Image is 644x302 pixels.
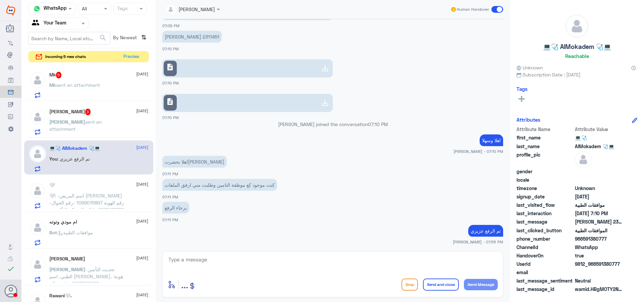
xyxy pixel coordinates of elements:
p: 27/9/2025, 7:10 PM [480,134,503,146]
h5: محمد العرجاني [49,256,85,262]
span: last_interaction [517,210,574,217]
img: Widebot Logo [6,5,15,16]
span: Unknown [575,185,624,192]
h6: Tags [517,86,528,92]
span: You [49,156,57,162]
span: [DATE] [136,255,148,261]
span: 5 [56,72,62,78]
img: yourTeam.svg [32,18,42,28]
span: 07:10 PM [368,121,388,127]
button: Drop [401,279,418,291]
span: [DATE] [136,218,148,224]
span: [DATE] [136,71,148,77]
p: 27/9/2025, 7:11 PM [162,179,277,191]
span: last_name [517,143,574,150]
span: UserId [517,260,574,267]
h5: 💻🩺 AlMokadem 🩺💻 [543,43,611,51]
p: 27/9/2025, 7:11 PM [162,202,189,214]
span: Unknown [517,64,543,71]
span: [DATE] [136,108,148,114]
span: AlMokadem 🩺💻 [575,143,624,150]
span: locale [517,176,574,183]
i: check [7,265,15,273]
span: 9812_966591380777 [575,260,624,267]
span: By Newest [110,32,139,45]
h5: ام مودي وتوته [49,219,77,225]
span: : موافقات الطبية [57,230,93,235]
span: سفيان محمد المقدم 2311451 [575,218,624,225]
span: wamid.HBgMOTY2NTkxMzgwNzc3FQIAEhggQUNFMDkzODNCODdCQzI4RTRBOEY1QzNCQTVGMkNGNDYA [575,286,624,293]
img: defaultAdmin.png [29,109,46,125]
span: Bot [49,230,57,235]
img: defaultAdmin.png [29,256,46,273]
p: 27/9/2025, 7:10 PM [162,31,222,43]
span: description [166,63,174,71]
h6: Reachable [565,53,589,59]
span: [PERSON_NAME] [49,119,85,125]
button: search [99,33,107,44]
span: gender [517,168,574,175]
span: 2025-09-27T16:08:32.21Z [575,193,624,200]
h5: Rawani🤍. [49,293,72,299]
button: ... [181,277,188,292]
img: defaultAdmin.png [575,151,592,168]
span: 07:09 PM [162,23,179,28]
span: email [517,269,574,276]
button: Send Message [464,279,498,290]
span: null [575,269,624,276]
span: description [166,98,174,106]
img: defaultAdmin.png [29,182,46,199]
span: 07:11 PM [162,218,178,222]
img: whatsapp.png [32,4,42,14]
span: Mk [49,82,56,88]
button: Avatar [4,285,17,297]
i: ⇅ [141,32,147,43]
span: null [575,168,624,175]
span: الموافقات الطبية [575,227,624,234]
span: null [575,176,624,183]
span: timezone [517,185,574,192]
a: description [162,94,333,112]
span: [DATE] [136,144,148,150]
span: : تم الرفع عزيزي [57,156,90,162]
span: 966591380777 [575,235,624,242]
span: : -اسم المريض [PERSON_NAME] -رقم الهوية 1069015897 -رقم الجوال 0532456771 ما المطلوب؟ - التأكد من... [49,193,124,220]
img: defaultAdmin.png [566,15,588,38]
span: incoming 5 new chats [45,54,86,60]
span: last_clicked_button [517,227,574,234]
span: 07:10 PM [162,47,179,51]
span: 07:10 PM [162,81,179,85]
span: 07:11 PM [162,172,178,176]
span: 🤍 [49,193,55,198]
span: [DATE] [136,181,148,187]
span: signup_date [517,193,574,200]
button: Preview [120,51,142,62]
p: 27/9/2025, 7:11 PM [162,156,227,168]
span: ChannelId [517,244,574,251]
h5: Mk [49,72,62,78]
span: last_visited_flow [517,201,574,208]
span: Human Handover [457,6,489,12]
span: ... [181,278,188,290]
span: [PERSON_NAME] - 07:55 PM [453,239,503,245]
span: first_name [517,134,574,141]
a: description [162,59,333,77]
span: profile_pic [517,151,574,167]
span: [PERSON_NAME] - 07:10 PM [453,148,503,154]
span: : تحديث التأمين الطبي، اسم [PERSON_NAME]، هوية: 1063980963, رقم جوال: 0565155657 [49,266,123,293]
img: defaultAdmin.png [29,72,46,88]
span: last_message_id [517,286,574,293]
input: Search by Name, Local etc… [29,32,110,44]
span: 2 [575,244,624,251]
p: 27/9/2025, 7:55 PM [468,225,503,237]
span: HandoverOn [517,252,574,259]
span: Subscription Date : [DATE] [517,71,637,78]
span: phone_number [517,235,574,242]
span: [PERSON_NAME] [49,266,85,272]
span: 07:11 PM [162,195,178,199]
span: Attribute Name [517,126,574,133]
p: [PERSON_NAME] joined the conversation [162,121,503,128]
span: last_message_sentiment [517,277,574,284]
span: 0 [575,277,624,284]
h5: Abdulaziz Alshaye [49,109,91,115]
